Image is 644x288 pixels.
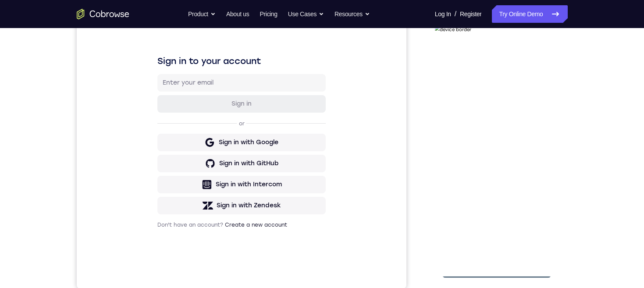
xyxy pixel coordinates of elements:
button: Sign in with Zendesk [81,202,249,220]
a: About us [226,5,249,23]
button: Sign in with Intercom [81,181,249,199]
input: Enter your email [86,84,244,92]
button: Resources [334,5,370,23]
a: Log In [435,5,451,23]
h1: Sign in to your account [81,60,249,72]
p: Don't have an account? [81,227,249,234]
button: Sign in with GitHub [81,160,249,178]
button: Sign in [81,100,249,118]
div: Sign in with Intercom [139,185,205,194]
span: / [455,9,456,19]
a: Pricing [260,5,277,23]
a: Go to the home page [77,9,129,19]
button: Product [188,5,216,23]
a: Register [460,5,481,23]
div: Sign in with Google [142,143,202,152]
button: Sign in with Google [81,139,249,156]
div: Sign in with Zendesk [140,206,204,215]
div: Sign in with GitHub [142,164,202,173]
a: Create a new account [148,227,210,233]
a: Try Online Demo [492,5,567,23]
button: Use Cases [288,5,324,23]
p: or [160,125,170,132]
